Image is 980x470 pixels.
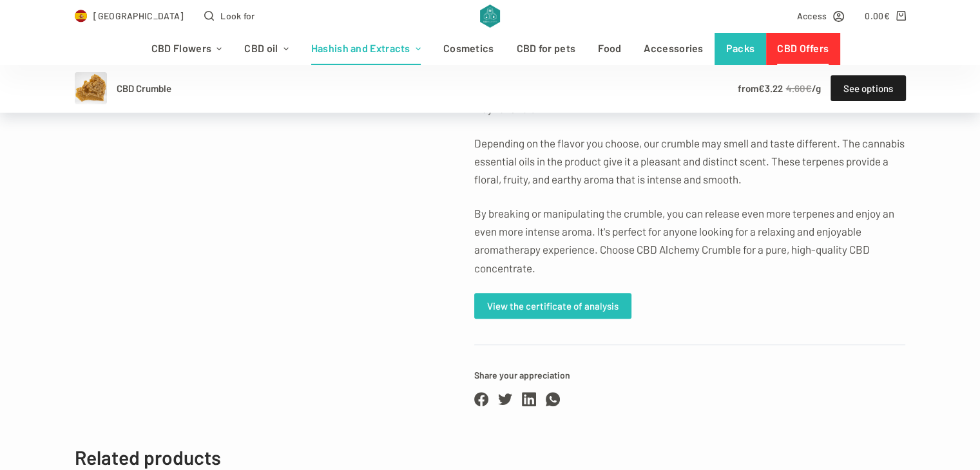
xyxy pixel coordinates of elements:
[883,10,889,21] font: €
[498,392,512,406] a: Twitter
[598,42,621,54] font: Food
[75,72,107,104] img: Natural-Crumble-CBD-Extracts-Product-Picture
[644,42,703,54] font: Accessories
[831,75,906,101] a: Choose the options for “CBD Crumble”
[311,42,410,54] font: Hashish and Extracts
[786,82,805,94] font: 4.60
[443,42,494,54] font: Cosmetics
[865,10,883,21] font: 0.00
[474,370,570,381] font: Share your appreciation
[75,10,88,23] img: ES Flag
[812,82,821,94] font: /g
[865,8,905,23] a: Shopping cart
[546,392,560,406] a: WhatsApp
[204,8,255,23] button: Open search form
[140,33,840,65] nav: Header menu
[797,8,845,23] a: Access
[777,42,829,54] font: CBD Offers
[151,42,211,54] font: CBD Flowers
[480,5,500,28] img: CBD Alchemy
[487,300,619,312] font: View the certificate of analysis
[522,392,536,406] a: LinkedIn
[726,42,755,54] font: Packs
[474,392,488,406] a: Facebook
[738,82,758,94] font: from
[244,42,278,54] font: CBD oil
[474,293,631,319] a: View the certificate of analysis
[765,82,783,94] font: 3.22
[474,136,905,185] font: Depending on the flavor you choose, our crumble may smell and taste different. The cannabis essen...
[797,10,827,21] font: Access
[220,10,255,21] font: Look for
[517,42,576,54] font: CBD for pets
[843,82,893,94] font: See options
[805,82,812,94] font: €
[75,446,221,469] font: Related products
[75,8,184,23] a: Select Country
[758,82,765,94] font: €
[93,10,184,21] font: [GEOGRAPHIC_DATA]
[474,207,894,274] font: By breaking or manipulating the crumble, you can release even more terpenes and enjoy an even mor...
[117,82,171,94] font: CBD Crumble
